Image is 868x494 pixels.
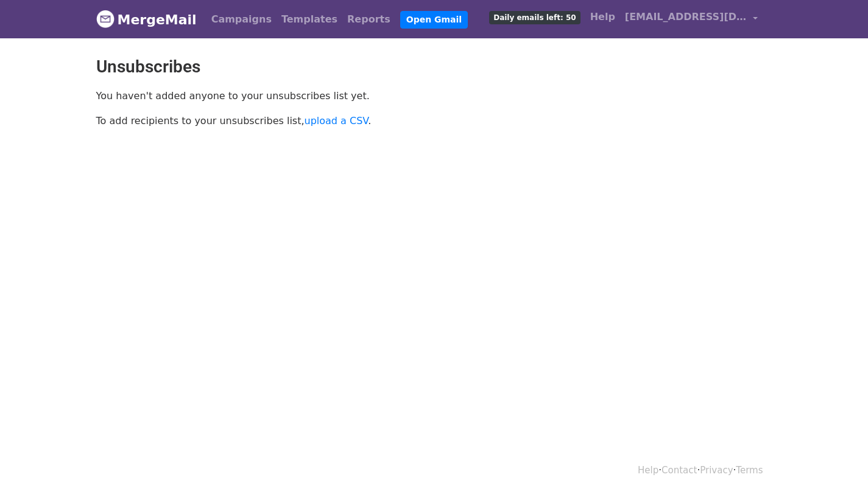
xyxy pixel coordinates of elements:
[700,465,733,476] a: Privacy
[638,465,658,476] a: Help
[96,57,772,77] h2: Unsubscribes
[489,11,580,24] span: Daily emails left: 50
[400,11,468,29] a: Open Gmail
[96,89,425,102] p: You haven't added anyone to your unsubscribes list yet.
[484,5,585,29] a: Daily emails left: 50
[342,7,395,32] a: Reports
[206,7,277,32] a: Campaigns
[96,114,425,127] p: To add recipients to your unsubscribes list, .
[96,10,115,28] img: MergeMail logo
[620,5,763,33] a: [EMAIL_ADDRESS][DOMAIN_NAME]
[736,465,763,476] a: Terms
[305,115,369,127] a: upload a CSV
[585,5,620,29] a: Help
[625,10,747,24] span: [EMAIL_ADDRESS][DOMAIN_NAME]
[662,465,697,476] a: Contact
[96,7,197,32] a: MergeMail
[277,7,342,32] a: Templates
